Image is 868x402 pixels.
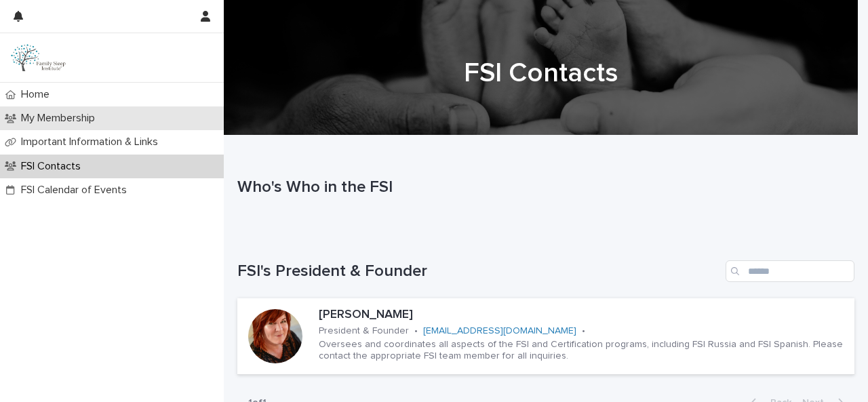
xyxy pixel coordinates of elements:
a: [PERSON_NAME]President & Founder•[EMAIL_ADDRESS][DOMAIN_NAME]•Oversees and coordinates all aspect... [237,298,854,375]
a: [EMAIL_ADDRESS][DOMAIN_NAME] [423,326,576,336]
p: • [582,325,585,337]
h1: FSI's President & Founder [237,262,720,281]
p: [PERSON_NAME] [319,308,849,323]
p: My Membership [16,112,106,125]
p: FSI Contacts [16,160,92,173]
p: Who's Who in the FSI [237,178,849,197]
p: • [414,325,418,337]
input: Search [726,260,854,282]
h1: FSI Contacts [237,57,844,89]
p: President & Founder [319,325,409,337]
p: Oversees and coordinates all aspects of the FSI and Certification programs, including FSI Russia ... [319,339,849,362]
img: clDnsA1tTUSw9F1EQwrE [11,44,68,71]
p: Important Information & Links [16,136,169,148]
p: Home [16,88,60,101]
p: FSI Calendar of Events [16,184,138,197]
